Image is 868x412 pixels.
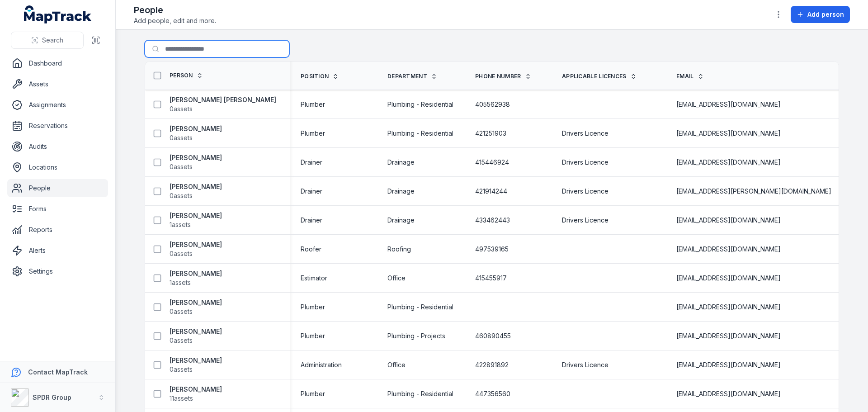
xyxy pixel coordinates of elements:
span: Applicable Licences [562,73,627,80]
span: Drivers Licence [562,158,609,167]
strong: Contact MapTrack [28,368,88,376]
span: 0 assets [170,104,193,114]
span: 0 assets [170,191,193,200]
span: [EMAIL_ADDRESS][DOMAIN_NAME] [676,100,781,109]
a: Dashboard [7,54,108,72]
span: Roofing [387,245,411,254]
span: [EMAIL_ADDRESS][DOMAIN_NAME] [676,303,781,312]
span: [EMAIL_ADDRESS][DOMAIN_NAME] [676,389,781,398]
a: Department [387,73,437,80]
h2: People [134,4,216,16]
span: Position [301,73,329,80]
span: [EMAIL_ADDRESS][DOMAIN_NAME] [676,129,781,138]
span: [EMAIL_ADDRESS][DOMAIN_NAME] [676,245,781,254]
span: Drivers Licence [562,360,609,369]
strong: [PERSON_NAME] [170,356,222,365]
a: MapTrack [24,5,92,24]
span: Plumber [301,389,325,398]
button: Add person [791,6,850,23]
a: Reports [7,221,108,239]
span: 0 assets [170,307,193,316]
span: Drainage [387,187,415,196]
span: 0 assets [170,133,193,142]
span: Plumber [301,303,325,312]
span: Plumber [301,331,325,341]
span: Drivers Licence [562,216,609,225]
span: Drainage [387,158,415,167]
a: Audits [7,137,108,156]
span: Office [387,360,406,369]
span: Phone Number [475,73,521,80]
a: Locations [7,158,108,176]
span: 433462443 [475,216,510,225]
a: [PERSON_NAME]0assets [170,356,222,374]
span: 415455917 [475,274,507,283]
a: [PERSON_NAME]0assets [170,298,222,316]
span: Drainer [301,187,322,196]
span: Email [676,73,694,80]
span: Drivers Licence [562,129,609,138]
a: People [7,179,108,197]
span: Plumbing - Residential [387,389,453,398]
span: [EMAIL_ADDRESS][DOMAIN_NAME] [676,274,781,283]
span: Roofer [301,245,321,254]
span: [EMAIL_ADDRESS][DOMAIN_NAME] [676,360,781,369]
span: Plumber [301,100,325,109]
a: Assignments [7,96,108,114]
a: Phone Number [475,73,531,80]
span: 0 assets [170,365,193,374]
strong: [PERSON_NAME] [170,124,222,133]
strong: [PERSON_NAME] [170,385,222,394]
span: Office [387,274,406,283]
span: 0 assets [170,336,193,345]
a: [PERSON_NAME]11assets [170,385,222,403]
a: [PERSON_NAME]1assets [170,211,222,229]
span: Plumbing - Residential [387,100,453,109]
a: [PERSON_NAME]0assets [170,240,222,258]
strong: [PERSON_NAME] [170,269,222,278]
span: 0 assets [170,162,193,171]
span: Drainer [301,158,322,167]
span: 497539165 [475,245,509,254]
span: Add people, edit and more. [134,16,216,25]
span: 11 assets [170,394,193,403]
span: Drivers Licence [562,187,609,196]
span: 1 assets [170,220,191,229]
a: Position [301,73,339,80]
strong: [PERSON_NAME] [170,182,222,191]
span: 447356560 [475,389,510,398]
a: [PERSON_NAME]0assets [170,153,222,171]
span: 421251903 [475,129,506,138]
span: Plumbing - Residential [387,129,453,138]
strong: [PERSON_NAME] [170,211,222,220]
a: Alerts [7,242,108,260]
a: Assets [7,75,108,93]
a: Email [676,73,704,80]
span: Person [170,72,193,79]
a: Settings [7,262,108,280]
span: 460890455 [475,331,511,341]
strong: [PERSON_NAME] [170,153,222,162]
a: [PERSON_NAME]0assets [170,182,222,200]
strong: SPDR Group [33,393,71,401]
a: Reservations [7,117,108,135]
span: [EMAIL_ADDRESS][DOMAIN_NAME] [676,158,781,167]
a: [PERSON_NAME] [PERSON_NAME]0assets [170,95,276,114]
a: [PERSON_NAME]0assets [170,327,222,345]
span: [EMAIL_ADDRESS][DOMAIN_NAME] [676,216,781,225]
span: [EMAIL_ADDRESS][PERSON_NAME][DOMAIN_NAME] [676,187,831,196]
span: [EMAIL_ADDRESS][DOMAIN_NAME] [676,331,781,341]
a: Forms [7,200,108,218]
span: Plumber [301,129,325,138]
strong: [PERSON_NAME] [170,240,222,249]
span: 422891892 [475,360,509,369]
span: Drainer [301,216,322,225]
span: Plumbing - Residential [387,303,453,312]
span: Search [42,36,63,45]
a: Person [170,72,203,79]
strong: [PERSON_NAME] [170,327,222,336]
span: Drainage [387,216,415,225]
span: Plumbing - Projects [387,331,445,341]
strong: [PERSON_NAME] [PERSON_NAME] [170,95,276,104]
a: Applicable Licences [562,73,637,80]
